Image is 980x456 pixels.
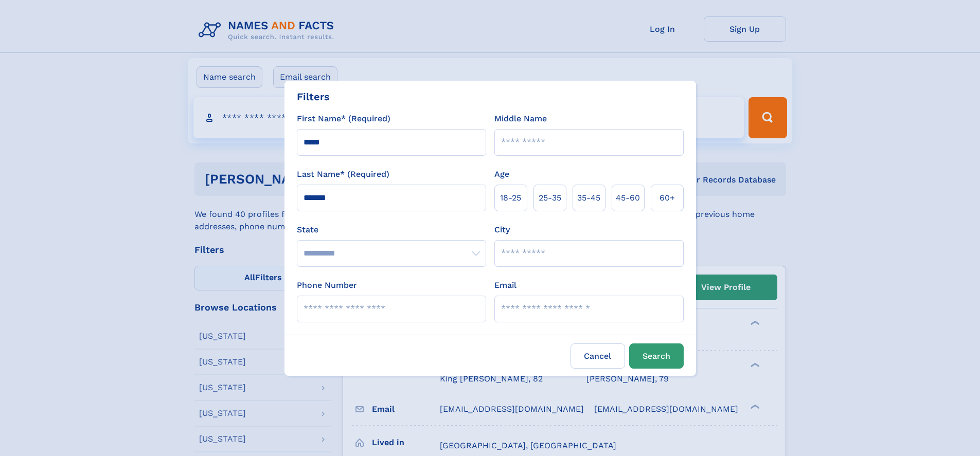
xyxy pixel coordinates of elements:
span: 18‑25 [500,192,521,204]
span: 60+ [660,192,675,204]
label: Cancel [571,343,625,369]
label: Middle Name [494,113,547,125]
label: Last Name* (Required) [297,168,389,180]
span: 25‑35 [539,192,561,204]
label: City [494,224,510,236]
label: State [297,224,486,236]
label: Age [494,168,509,180]
label: First Name* (Required) [297,113,390,125]
label: Email [494,279,516,291]
button: Search [629,343,684,369]
div: Filters [297,89,330,104]
label: Phone Number [297,279,357,291]
span: 35‑45 [577,192,600,204]
span: 45‑60 [616,192,640,204]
